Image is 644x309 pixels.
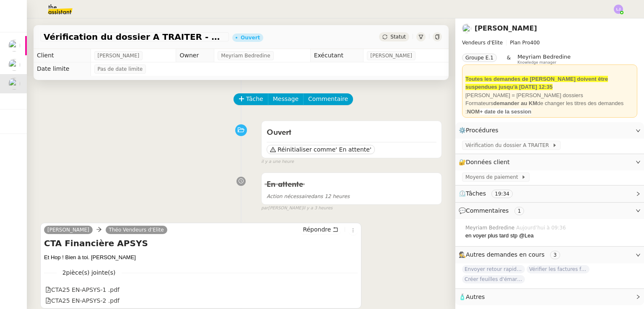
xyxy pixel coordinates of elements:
span: pièce(s) jointe(s) [66,269,116,276]
span: 💬 [459,207,527,214]
span: Tâches [466,190,486,197]
nz-tag: 3 [550,251,560,259]
span: Vérification du dossier A TRAITER [465,141,552,149]
span: Moyens de paiement [465,173,521,181]
nz-tag: 1 [514,207,525,215]
button: Message [268,93,304,105]
div: 🧴Autres [455,289,644,305]
button: Répondre [300,225,341,234]
div: ⚙️Procédures [455,122,644,139]
span: 2 [57,268,122,278]
span: Meyriam Bedredine [221,51,270,60]
span: Données client [466,159,510,165]
strong: demander au KM [493,100,537,106]
a: Théo Vendeurs d’Elite [106,226,167,234]
img: users%2FWH1OB8fxGAgLOjAz1TtlPPgOcGL2%2Favatar%2F32e28291-4026-4208-b892-04f74488d877 [8,40,20,51]
span: 🕵️ [459,251,563,258]
span: Procédures [466,127,499,134]
span: dans 12 heures [267,193,350,199]
small: [PERSON_NAME] [261,205,332,212]
span: En attente [267,181,303,188]
app-user-label: Knowledge manager [517,54,571,64]
span: 🔐 [459,157,513,167]
span: il y a une heure [261,158,294,165]
div: Ouvert [241,35,260,40]
a: [PERSON_NAME] [475,24,537,32]
td: Owner [176,49,214,62]
span: Pas de date limite [98,65,143,73]
span: Tâche [246,94,263,104]
span: Statut [390,34,406,40]
div: 🔐Données client [455,154,644,170]
img: users%2FNmPW3RcGagVdwlUj0SIRjiM8zA23%2Favatar%2Fb3e8f68e-88d8-429d-a2bd-00fb6f2d12db [8,59,20,71]
strong: + date de la session [480,108,531,115]
span: Commentaires [466,207,509,214]
div: ⏲️Tâches 19:34 [455,185,644,202]
span: & [507,54,511,64]
span: Envoyer retour rapide à RH [PERSON_NAME] [462,265,525,273]
div: Et Hop ! Bien à toi. [PERSON_NAME] [44,253,358,262]
nz-tag: 19:34 [491,190,513,198]
button: Réinitialiser comme' En attente' [267,145,375,154]
div: en voyer plus tard stp @Lea [465,232,637,240]
span: Aujourd’hui à 09:36 [516,224,567,232]
span: Créer feuilles d'émargement et certificats [462,275,525,283]
img: svg [614,5,623,14]
span: Meyriam Bedredine [517,54,571,60]
span: [PERSON_NAME] [98,51,140,60]
div: CTA25 EN-APSYS-1 .pdf [45,285,119,295]
span: Vérification du dossier A TRAITER - 13 octobre 2025 [44,33,226,41]
span: Réinitialiser comme [278,145,335,154]
h4: CTA Financière APSYS [44,237,358,249]
strong: Toutes les demandes de [PERSON_NAME] doivent être suspendues jusqu'à [DATE] 12:35 [465,76,608,90]
span: ⏲️ [459,190,520,197]
button: Tâche [234,93,268,105]
span: Autres [466,294,485,300]
span: Vendeurs d'Elite [462,40,503,46]
div: 🕵️Autres demandes en cours 3 [455,247,644,263]
td: Client [34,49,91,62]
img: users%2FxgWPCdJhSBeE5T1N2ZiossozSlm1%2Favatar%2F5b22230b-e380-461f-81e9-808a3aa6de32 [462,24,471,33]
span: Knowledge manager [517,60,556,65]
span: par [261,205,268,212]
span: Action nécessaire [267,193,311,199]
nz-tag: Groupe E.1 [462,54,497,62]
strong: NOM [467,108,480,115]
span: Répondre [303,225,331,234]
span: Autres demandes en cours [466,251,545,258]
span: [PERSON_NAME] [370,51,412,60]
div: 💬Commentaires 1 [455,203,644,219]
span: Ouvert [267,129,291,136]
span: 🧴 [459,294,485,300]
span: il y a 3 heures [303,205,333,212]
span: 400 [530,40,540,46]
span: Message [273,94,299,104]
span: Vérifier les factures formation ATOL VICHY [527,265,589,273]
span: Plan Pro [510,40,530,46]
div: CTA25 EN-APSYS-2 .pdf [45,296,119,306]
div: [PERSON_NAME] = [PERSON_NAME] dossiers Formateurs de changer les titres des demandes : [465,91,634,116]
span: Meyriam Bedredine [465,224,516,232]
a: [PERSON_NAME] [44,226,93,234]
img: users%2FxgWPCdJhSBeE5T1N2ZiossozSlm1%2Favatar%2F5b22230b-e380-461f-81e9-808a3aa6de32 [8,78,20,90]
button: Commentaire [303,93,353,105]
span: Commentaire [308,94,348,104]
td: Exécutant [310,49,364,62]
td: Date limite [34,62,91,76]
span: ' En attente' [335,145,371,154]
span: ⚙️ [459,126,502,135]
